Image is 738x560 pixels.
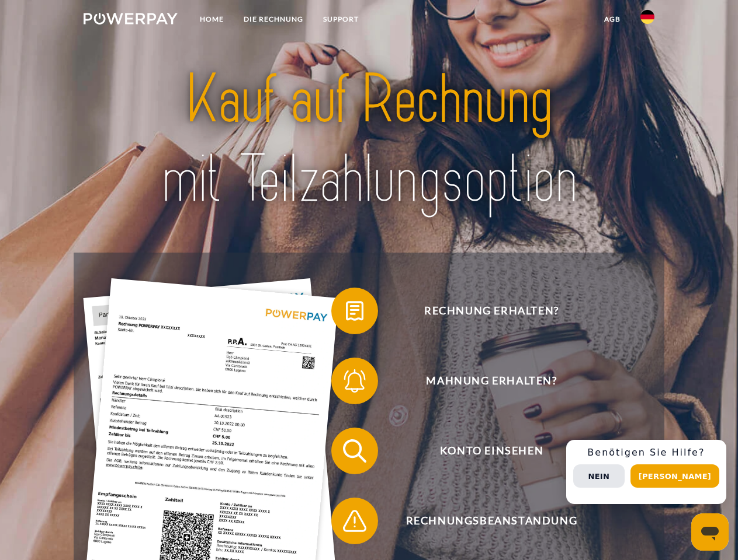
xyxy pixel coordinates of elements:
button: Mahnung erhalten? [331,358,635,404]
img: logo-powerpay-white.svg [84,13,178,24]
button: Rechnung erhalten? [331,288,635,334]
img: qb_warning.svg [340,506,369,535]
a: SUPPORT [313,9,369,30]
button: Konto einsehen [331,428,635,474]
h3: Benötigen Sie Hilfe? [573,447,719,459]
img: qb_bell.svg [340,366,369,395]
button: Nein [573,464,625,488]
img: qb_search.svg [340,436,369,466]
button: [PERSON_NAME] [630,464,719,488]
div: Schnellhilfe [566,440,726,504]
img: qb_bill.svg [340,296,369,325]
a: DIE RECHNUNG [234,9,313,30]
iframe: Schaltfläche zum Öffnen des Messaging-Fensters [691,513,729,551]
button: Rechnungsbeanstandung [331,498,635,544]
span: Mahnung erhalten? [348,358,635,404]
span: Rechnungsbeanstandung [348,498,635,544]
span: Konto einsehen [348,428,635,474]
img: de [640,10,654,24]
a: agb [594,9,630,30]
span: Rechnung erhalten? [348,288,635,334]
a: Home [190,9,234,30]
img: title-powerpay_de.svg [112,56,626,223]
